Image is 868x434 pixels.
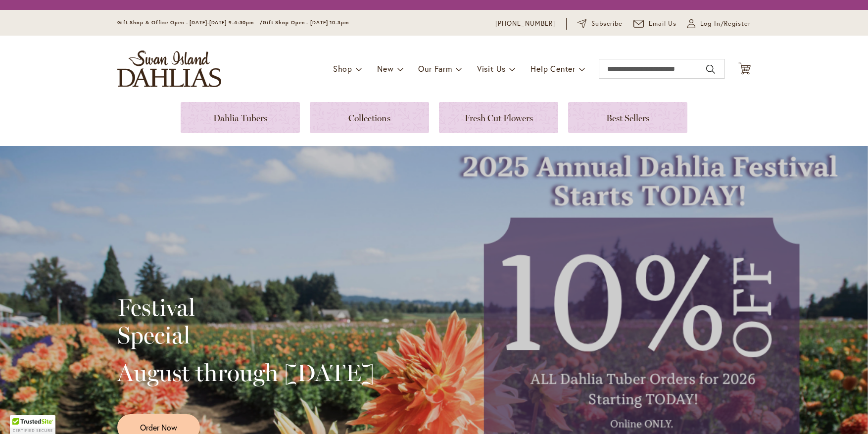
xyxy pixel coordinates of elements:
[263,19,349,26] span: Gift Shop Open - [DATE] 10-3pm
[633,19,677,29] a: Email Us
[530,63,576,74] span: Help Center
[495,19,555,29] a: [PHONE_NUMBER]
[117,50,221,87] a: store logo
[706,61,715,77] button: Search
[649,19,677,29] span: Email Us
[377,63,393,74] span: New
[700,19,751,29] span: Log In/Register
[10,415,55,434] div: TrustedSite Certified
[140,422,177,433] span: Order Now
[117,19,263,26] span: Gift Shop & Office Open - [DATE]-[DATE] 9-4:30pm /
[578,19,623,29] a: Subscribe
[117,359,374,386] h2: August through [DATE]
[687,19,751,29] a: Log In/Register
[117,293,374,349] h2: Festival Special
[477,63,506,74] span: Visit Us
[333,63,352,74] span: Shop
[591,19,623,29] span: Subscribe
[418,63,452,74] span: Our Farm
